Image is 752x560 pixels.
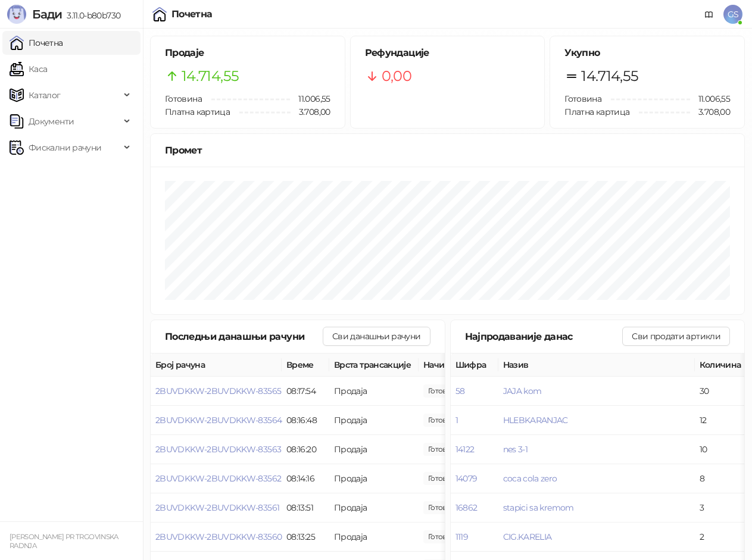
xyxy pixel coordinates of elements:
td: 3 [695,493,748,523]
button: Сви данашњи рачуни [323,327,430,346]
span: 0,00 [382,65,411,87]
span: 420,00 [423,414,464,427]
small: [PERSON_NAME] PR TRGOVINSKA RADNJA [10,533,118,550]
td: 08:13:51 [282,493,329,523]
span: 3.708,00 [291,105,330,118]
a: Документација [700,5,719,24]
td: 2 [695,523,748,552]
td: 08:17:54 [282,377,329,406]
button: 2BUVDKKW-2BUVDKKW-83564 [155,415,282,426]
button: 2BUVDKKW-2BUVDKKW-83562 [155,473,281,484]
th: Начини плаћања [419,353,538,377]
td: 30 [695,377,748,406]
span: 11.006,55 [690,92,730,105]
td: Продаја [329,464,419,493]
td: 10 [695,435,748,464]
span: Платна картица [165,107,230,117]
span: 3.708,00 [690,105,730,118]
td: 08:13:25 [282,523,329,552]
span: 400,00 [423,501,464,514]
button: 14079 [455,473,478,484]
span: 1.061,35 [423,384,464,398]
button: Сви продати артикли [622,327,730,346]
span: Каталог [29,83,61,107]
h5: Рефундације [365,46,531,60]
span: 275,00 [423,530,464,543]
td: Продаја [329,377,419,406]
button: stapici sa kremom [503,502,574,513]
span: GS [723,5,742,24]
span: 14.714,55 [182,65,239,87]
th: Број рачуна [151,353,282,377]
img: Logo [7,5,26,24]
span: 2.433,20 [423,443,464,456]
button: coca cola zero [503,473,557,484]
a: Каса [10,57,47,81]
button: 2BUVDKKW-2BUVDKKW-83565 [155,386,281,396]
span: Бади [32,7,62,21]
span: Готовина [165,93,202,104]
button: JAJA kom [503,386,542,396]
span: Платна картица [564,107,629,117]
td: 08:14:16 [282,464,329,493]
span: Готовина [564,93,601,104]
button: 2BUVDKKW-2BUVDKKW-83561 [155,502,279,513]
th: Назив [498,353,695,377]
div: Последњи данашњи рачуни [165,329,323,344]
span: 11.006,55 [290,92,330,105]
button: CIG.KARELIA [503,531,552,542]
td: 12 [695,406,748,435]
span: 3.11.0-b80b730 [62,10,120,21]
button: HLEBKARANJAC [503,415,568,426]
td: Продаја [329,406,419,435]
td: Продаја [329,493,419,523]
td: 08:16:48 [282,406,329,435]
td: 8 [695,464,748,493]
span: Фискални рачуни [29,136,101,159]
span: Документи [29,110,74,133]
button: nes 3-1 [503,444,528,455]
span: 607,00 [423,472,464,485]
button: 16862 [455,502,478,513]
th: Количина [695,353,748,377]
td: Продаја [329,523,419,552]
div: Најпродаваније данас [465,329,623,344]
h5: Укупно [564,46,730,60]
div: Почетна [171,10,213,19]
a: Почетна [10,31,63,55]
button: 2BUVDKKW-2BUVDKKW-83560 [155,531,282,542]
th: Време [282,353,329,377]
button: 58 [455,386,465,396]
button: 14122 [455,444,475,455]
button: 1119 [455,531,468,542]
div: Промет [165,143,730,158]
td: 08:16:20 [282,435,329,464]
button: 2BUVDKKW-2BUVDKKW-83563 [155,444,281,455]
th: Врста трансакције [329,353,419,377]
span: 14.714,55 [581,65,638,87]
h5: Продаје [165,46,330,60]
th: Шифра [451,353,498,377]
td: Продаја [329,435,419,464]
button: 1 [455,415,458,426]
